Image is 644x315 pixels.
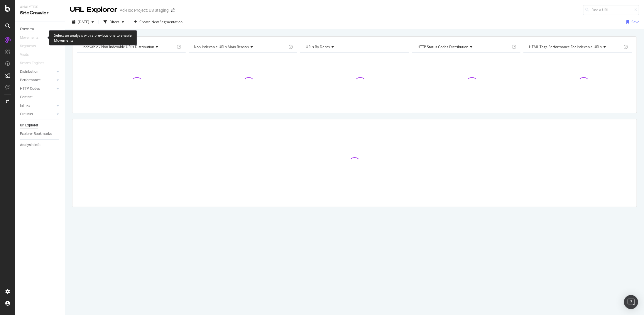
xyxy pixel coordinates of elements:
span: HTML Tags Performance for Indexable URLs [529,44,602,49]
div: Select an analysis with a previous one to enable Movements [49,30,137,45]
span: Indexable / Non-Indexable URLs distribution [82,44,154,49]
div: Analysis Info [20,142,40,148]
div: Outlinks [20,111,33,117]
div: Performance [20,77,40,83]
input: Find a URL [583,5,639,15]
div: arrow-right-arrow-left [171,8,175,12]
a: HTTP Codes [20,86,55,92]
div: Inlinks [20,103,30,109]
span: 2025 Sep. 29th [78,19,89,24]
a: Performance [20,77,55,83]
button: Save [624,17,639,27]
span: URLs by Depth [306,44,330,49]
button: [DATE] [70,17,96,27]
div: Distribution [20,69,38,75]
div: Overview [20,26,34,32]
div: Movements [20,35,38,41]
a: Outlinks [20,111,55,117]
a: Content [20,94,61,100]
div: Open Intercom Messenger [624,295,638,309]
h4: URLs by Depth [305,42,404,52]
a: Overview [20,26,61,32]
a: Movements [20,35,44,41]
div: Url Explorer [20,122,38,128]
span: HTTP Status Codes Distribution [417,44,469,49]
div: HTTP Codes [20,86,40,92]
div: Analytics [20,5,60,10]
a: Url Explorer [20,122,61,128]
a: Inlinks [20,103,55,109]
div: Visits [20,52,29,58]
h4: Non-Indexable URLs Main Reason [193,42,288,52]
span: Non-Indexable URLs Main Reason [194,44,249,49]
span: Create New Segmentation [139,19,182,24]
div: Filters [109,19,119,24]
div: Content [20,94,33,100]
div: Search Engines [20,60,44,66]
a: Segments [20,43,42,49]
div: Ad-Hoc Project: US Staging [120,7,169,13]
button: Create New Segmentation [131,17,185,27]
button: Filters [101,17,126,27]
div: Segments [20,43,36,49]
h4: Indexable / Non-Indexable URLs Distribution [81,42,176,52]
h4: HTML Tags Performance for Indexable URLs [528,42,622,52]
a: Search Engines [20,60,50,66]
div: Explorer Bookmarks [20,131,52,137]
a: Analysis Info [20,142,61,148]
a: Visits [20,52,35,58]
h4: HTTP Status Codes Distribution [416,42,511,52]
div: SiteCrawler [20,10,60,16]
div: Save [631,19,639,24]
a: Distribution [20,69,55,75]
div: URL Explorer [70,5,117,15]
a: Explorer Bookmarks [20,131,61,137]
